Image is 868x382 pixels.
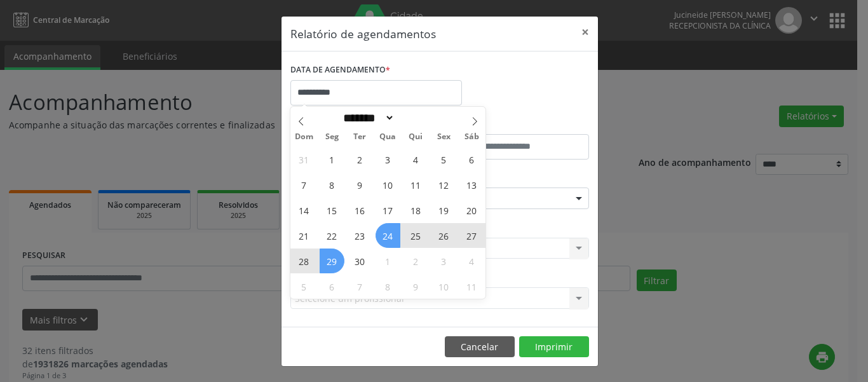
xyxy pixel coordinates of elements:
[403,274,428,299] span: Outubro 9, 2025
[290,25,436,42] h5: Relatório de agendamentos
[292,198,316,222] span: Setembro 14, 2025
[459,249,484,273] span: Outubro 4, 2025
[290,133,318,141] span: Dom
[320,249,344,273] span: Setembro 29, 2025
[320,198,344,222] span: Setembro 15, 2025
[519,336,589,358] button: Imprimir
[403,198,428,222] span: Setembro 18, 2025
[346,133,374,141] span: Ter
[292,249,316,273] span: Setembro 28, 2025
[443,114,589,134] label: ATÉ
[431,147,456,172] span: Setembro 5, 2025
[292,274,316,299] span: Outubro 5, 2025
[403,249,428,273] span: Outubro 2, 2025
[402,133,430,141] span: Qui
[348,147,372,172] span: Setembro 2, 2025
[445,336,515,358] button: Cancelar
[374,133,402,141] span: Qua
[403,172,428,197] span: Setembro 11, 2025
[348,198,372,222] span: Setembro 16, 2025
[290,60,390,80] label: DATA DE AGENDAMENTO
[458,133,485,141] span: Sáb
[431,274,456,299] span: Outubro 10, 2025
[376,198,400,222] span: Setembro 17, 2025
[431,198,456,222] span: Setembro 19, 2025
[348,274,372,299] span: Outubro 7, 2025
[292,147,316,172] span: Agosto 31, 2025
[292,223,316,248] span: Setembro 21, 2025
[376,223,400,248] span: Setembro 24, 2025
[376,249,400,273] span: Outubro 1, 2025
[459,274,484,299] span: Outubro 11, 2025
[459,198,484,222] span: Setembro 20, 2025
[320,172,344,197] span: Setembro 8, 2025
[348,172,372,197] span: Setembro 9, 2025
[320,147,344,172] span: Setembro 1, 2025
[339,111,395,125] select: Month
[431,249,456,273] span: Outubro 3, 2025
[403,147,428,172] span: Setembro 4, 2025
[459,172,484,197] span: Setembro 13, 2025
[376,172,400,197] span: Setembro 10, 2025
[431,172,456,197] span: Setembro 12, 2025
[459,147,484,172] span: Setembro 6, 2025
[395,111,437,125] input: Year
[403,223,428,248] span: Setembro 25, 2025
[459,223,484,248] span: Setembro 27, 2025
[348,223,372,248] span: Setembro 23, 2025
[318,133,346,141] span: Seg
[320,274,344,299] span: Outubro 6, 2025
[573,17,598,48] button: Close
[376,274,400,299] span: Outubro 8, 2025
[376,147,400,172] span: Setembro 3, 2025
[320,223,344,248] span: Setembro 22, 2025
[292,172,316,197] span: Setembro 7, 2025
[431,223,456,248] span: Setembro 26, 2025
[430,133,458,141] span: Sex
[348,249,372,273] span: Setembro 30, 2025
